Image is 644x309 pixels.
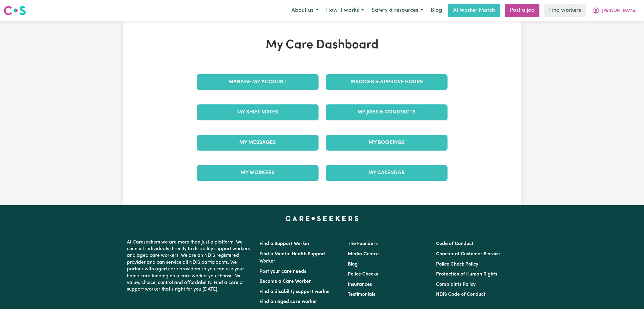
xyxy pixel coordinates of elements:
[259,299,317,304] a: Find an aged care worker
[588,270,600,282] iframe: Close message
[259,279,311,284] a: Become a Care Worker
[197,74,319,90] a: Manage My Account
[287,4,322,17] button: About us
[602,8,636,14] span: [PERSON_NAME]
[197,165,319,181] a: My Workers
[127,237,252,295] p: At Careseekers we are more than just a platform. We connect individuals directly to disability su...
[427,4,446,17] a: Blog
[4,5,26,16] img: Careseekers logo
[348,252,379,256] a: Media Centre
[348,292,375,297] a: Testimonials
[326,165,448,181] a: My Calendar
[448,4,500,17] a: AI Worker Match
[348,262,358,267] a: Blog
[436,262,478,267] a: Police Check Policy
[436,282,476,287] a: Complaints Policy
[193,38,451,53] h1: My Care Dashboard
[588,4,640,17] button: My Account
[505,4,539,17] a: Post a job
[326,104,448,120] a: My Jobs & Contracts
[348,272,378,277] a: Police Checks
[368,4,427,17] button: Safety & resources
[620,285,639,304] iframe: Button to launch messaging window
[436,252,500,256] a: Charter of Customer Service
[436,292,485,297] a: NDIS Code of Conduct
[259,269,306,274] a: Post your care needs
[259,241,310,246] a: Find a Support Worker
[326,74,448,90] a: Invoices & Approve Hours
[348,241,378,246] a: The Founders
[436,241,473,246] a: Code of Conduct
[348,282,372,287] a: Insurances
[436,272,497,277] a: Protection of Human Rights
[4,4,26,18] a: Careseekers logo
[322,4,368,17] button: How it works
[326,135,448,151] a: My Bookings
[197,104,319,120] a: My Shift Notes
[544,4,586,17] a: Find workers
[259,252,326,264] a: Find a Mental Health Support Worker
[259,289,330,294] a: Find a disability support worker
[285,216,359,221] a: Careseekers home page
[197,135,319,151] a: My Messages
